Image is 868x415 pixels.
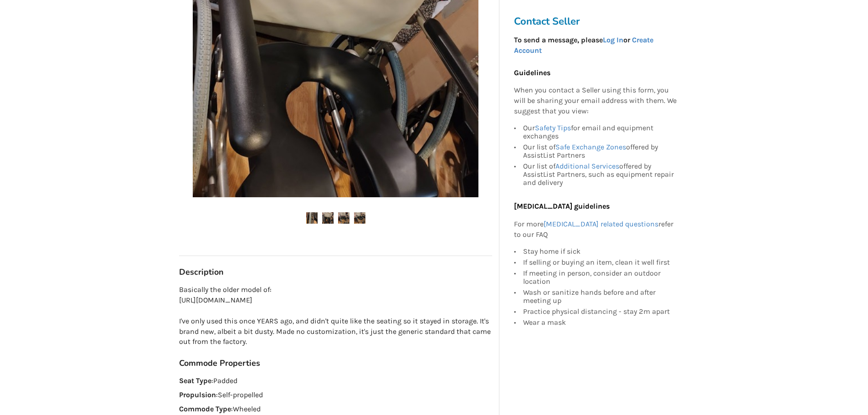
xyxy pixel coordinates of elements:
[603,36,623,44] a: Log In
[523,142,677,161] div: Our list of offered by AssistList Partners
[306,212,318,224] img: raz sp shower commode chair-commode-bathroom safety-burnaby-assistlist-listing
[523,287,677,306] div: Wash or sanitize hands before and after meeting up
[179,376,211,385] strong: Seat Type
[179,404,492,415] p: : Wheeled
[514,86,677,117] p: When you contact a Seller using this form, you will be sharing your email address with them. We s...
[523,268,677,287] div: If meeting in person, consider an outdoor location
[179,376,492,386] p: : Padded
[544,220,658,228] a: [MEDICAL_DATA] related questions
[179,285,492,347] p: Basically the older model of: [URL][DOMAIN_NAME] I've only used this once YEARS ago, and didn't q...
[179,390,492,400] p: : Self-propelled
[535,123,571,132] a: Safety Tips
[514,68,550,77] b: Guidelines
[555,162,619,170] a: Additional Services
[523,161,677,187] div: Our list of offered by AssistList Partners, such as equipment repair and delivery
[514,202,610,210] b: [MEDICAL_DATA] guidelines
[179,405,231,413] strong: Commode Type
[514,36,653,55] strong: To send a message, please or
[523,317,677,327] div: Wear a mask
[354,212,365,224] img: raz sp shower commode chair-commode-bathroom safety-burnaby-assistlist-listing
[338,212,349,224] img: raz sp shower commode chair-commode-bathroom safety-burnaby-assistlist-listing
[555,143,626,151] a: Safe Exchange Zones
[514,15,682,28] h3: Contact Seller
[523,257,677,268] div: If selling or buying an item, clean it well first
[523,124,677,142] div: Our for email and equipment exchanges
[179,390,216,399] strong: Propulsion
[179,267,492,277] h3: Description
[514,219,677,240] p: For more refer to our FAQ
[523,247,677,257] div: Stay home if sick
[322,212,334,224] img: raz sp shower commode chair-commode-bathroom safety-burnaby-assistlist-listing
[179,358,492,369] h3: Commode Properties
[523,306,677,317] div: Practice physical distancing - stay 2m apart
